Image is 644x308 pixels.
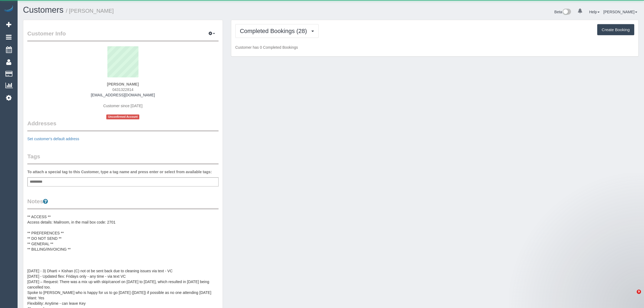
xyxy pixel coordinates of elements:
legend: Notes [27,197,219,209]
label: To attach a special tag to this Customer, type a tag name and press enter or select from availabl... [27,169,212,175]
span: Unconfirmed Account [106,114,139,119]
p: Customer has 0 Completed Bookings [235,45,634,50]
strong: [PERSON_NAME] [107,82,139,86]
span: 0431322814 [112,87,133,92]
small: / [PERSON_NAME] [66,8,114,14]
legend: Customer Info [27,30,219,42]
a: [EMAIL_ADDRESS][DOMAIN_NAME] [91,93,155,97]
a: [PERSON_NAME] [603,10,637,14]
a: Customers [23,5,64,15]
img: Automaid Logo [3,5,14,13]
a: Beta [554,10,571,14]
a: Help [589,10,600,14]
a: Set customer's default address [27,137,79,141]
span: Completed Bookings (28) [240,28,310,34]
span: 9 [637,290,641,294]
button: Create Booking [597,24,634,35]
iframe: Intercom live chat [626,290,639,303]
button: Completed Bookings (28) [235,24,319,38]
span: Customer since [DATE] [103,104,143,108]
legend: Tags [27,152,219,165]
img: New interface [562,9,571,16]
